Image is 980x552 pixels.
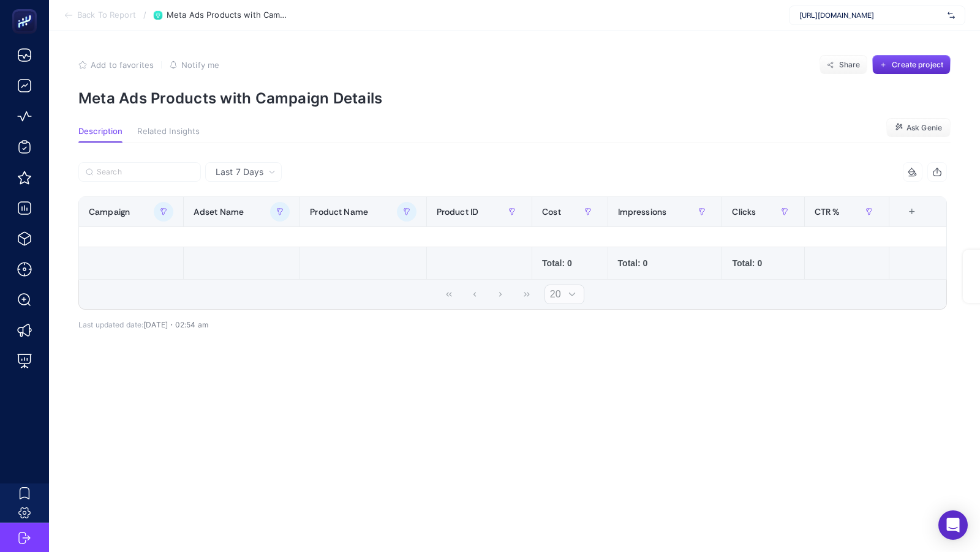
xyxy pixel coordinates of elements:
[899,207,909,234] div: 8 items selected
[78,60,154,70] button: Add to favorites
[78,127,123,143] button: Description
[542,207,561,217] span: Cost
[137,127,200,143] button: Related Insights
[194,207,244,217] span: Adset Name
[886,118,951,138] button: Ask Genie
[948,9,955,21] img: svg%3e
[618,257,712,269] div: Total: 0
[78,182,947,329] div: Last 7 Days
[78,127,123,136] span: Description
[137,127,200,136] span: Related Insights
[91,60,154,70] span: Add to favorites
[892,60,943,70] span: Create project
[938,510,968,540] div: Open Intercom Messenger
[143,10,146,20] span: /
[900,207,924,217] div: +
[799,10,943,20] span: [URL][DOMAIN_NAME]
[167,10,289,20] span: Meta Ads Products with Campaign Details
[97,168,194,177] input: Search
[618,207,667,217] span: Impressions
[732,207,756,217] span: Clicks
[143,320,208,329] span: [DATE]・02:54 am
[542,257,598,269] div: Total: 0
[310,207,368,217] span: Product Name
[839,60,861,70] span: Share
[872,55,951,75] button: Create project
[78,320,143,329] span: Last updated date:
[216,166,263,178] span: Last 7 Days
[815,207,840,217] span: CTR %
[89,207,130,217] span: Campaign
[907,123,942,133] span: Ask Genie
[78,89,951,107] p: Meta Ads Products with Campaign Details
[437,207,478,217] span: Product ID
[77,10,136,20] span: Back To Report
[820,55,867,75] button: Share
[732,257,794,269] div: Total: 0
[181,60,219,70] span: Notify me
[169,60,219,70] button: Notify me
